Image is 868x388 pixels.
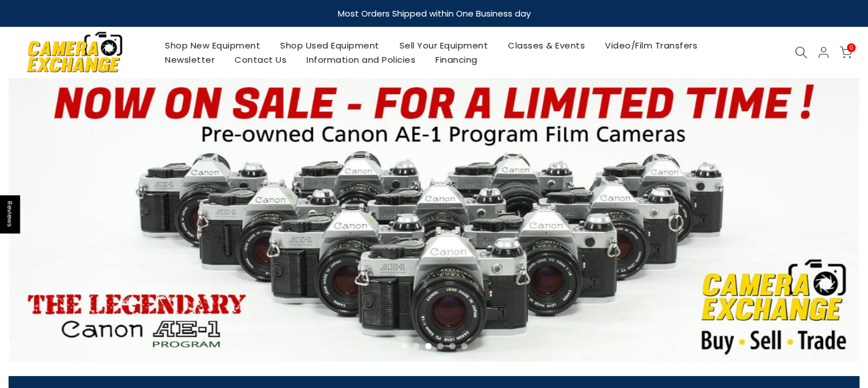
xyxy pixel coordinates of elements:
a: Financing [426,52,488,67]
a: Shop New Equipment [155,38,271,52]
a: Information and Policies [297,52,426,67]
a: 0 [839,46,852,59]
a: Classes & Events [498,38,595,52]
span: 0 [847,43,855,52]
li: Page dot 5 [449,343,455,349]
li: Page dot 6 [461,343,467,349]
a: Video/Film Transfers [595,38,708,52]
a: Newsletter [155,52,225,67]
li: Page dot 2 [413,343,419,349]
li: Page dot 4 [437,343,443,349]
a: Sell Your Equipment [389,38,498,52]
a: Shop Used Equipment [271,38,390,52]
li: Page dot 3 [425,343,431,349]
a: Contact Us [225,52,297,67]
strong: Most Orders Shipped within One Business day [338,7,531,19]
li: Page dot 1 [401,343,407,349]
